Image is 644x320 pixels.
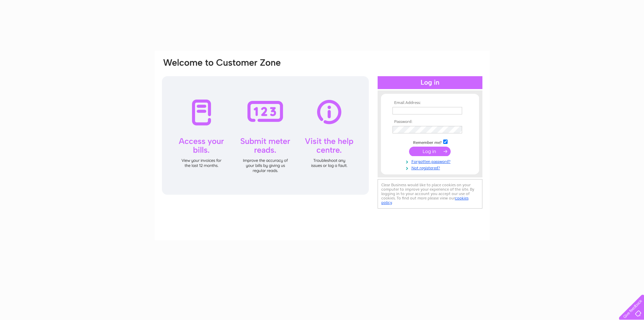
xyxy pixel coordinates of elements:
[391,120,469,124] th: Password:
[392,164,469,171] a: Not registered?
[409,147,451,156] input: Submit
[378,179,482,209] div: Clear Business would like to place cookies on your computer to improve your experience of the sit...
[391,101,469,105] th: Email Address:
[392,158,469,164] a: Forgotten password?
[391,138,469,145] td: Remember me?
[381,196,469,205] a: cookies policy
